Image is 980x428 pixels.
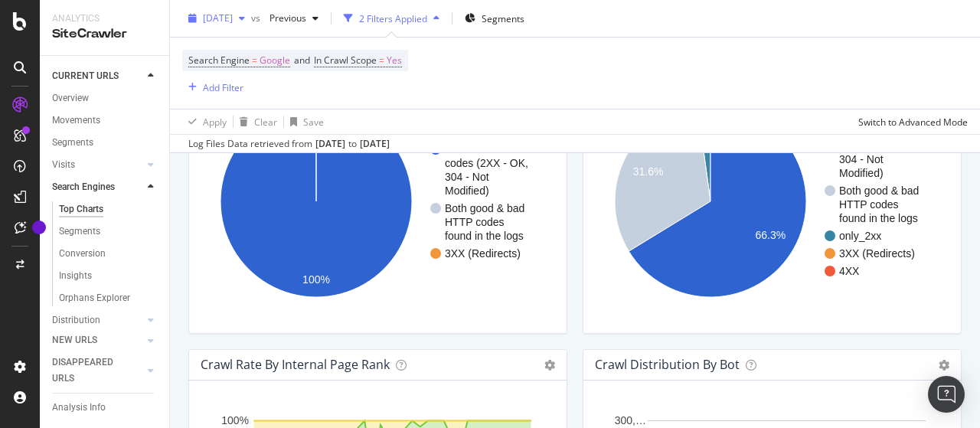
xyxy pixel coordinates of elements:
[59,290,158,306] a: Orphans Explorer
[52,354,143,387] a: DISAPPEARED URLS
[203,115,227,128] div: Apply
[839,153,884,165] text: 304 - Not
[201,354,390,375] h4: Crawl Rate By Internal Page Rank
[302,274,330,286] text: 100%
[254,115,277,128] div: Clear
[52,400,106,416] div: Analysis Info
[52,312,100,328] div: Distribution
[52,157,75,173] div: Visits
[52,179,143,195] a: Search Engines
[544,360,555,371] i: Options
[188,137,390,151] div: Log Files Data retrieved from to
[52,332,97,348] div: NEW URLS
[596,82,943,321] svg: A chart.
[379,54,384,67] span: =
[858,115,968,128] div: Switch to Advanced Mode
[59,246,106,262] div: Conversion
[360,137,390,151] div: [DATE]
[52,354,129,387] div: DISAPPEARED URLS
[32,221,46,234] div: Tooltip anchor
[59,268,158,284] a: Insights
[52,113,158,129] a: Movements
[221,415,249,427] text: 100%
[52,90,158,106] a: Overview
[445,247,521,260] text: 3XX (Redirects)
[234,109,277,134] button: Clear
[52,12,157,25] div: Analytics
[839,167,884,179] text: Modified)
[182,109,227,134] button: Apply
[52,400,158,416] a: Analysis Info
[928,376,965,413] div: Open Intercom Messenger
[251,11,263,25] span: vs
[756,229,786,241] text: 66.3%
[839,230,881,242] text: only_2xx
[188,54,250,67] span: Search Engine
[445,230,524,242] text: found in the logs
[263,11,306,25] span: Previous
[59,268,92,284] div: Insights
[252,54,257,67] span: =
[445,202,524,214] text: Both good & bad
[59,246,158,262] a: Conversion
[445,143,502,155] text: Good HTTP
[263,6,325,31] button: Previous
[338,6,446,31] button: 2 Filters Applied
[59,201,158,217] a: Top Charts
[839,265,860,277] text: 4XX
[260,50,290,71] span: Google
[52,332,143,348] a: NEW URLS
[52,68,119,84] div: CURRENT URLS
[852,109,968,134] button: Switch to Advanced Mode
[445,185,489,197] text: Modified)
[201,82,549,321] svg: A chart.
[839,198,899,211] text: HTTP codes
[52,312,143,328] a: Distribution
[633,166,664,178] text: 31.6%
[839,212,918,224] text: found in the logs
[303,115,324,128] div: Save
[595,354,740,375] h4: Crawl Distribution By Bot
[59,290,130,306] div: Orphans Explorer
[839,185,919,197] text: Both good & bad
[294,54,310,67] span: and
[52,135,93,151] div: Segments
[52,25,157,43] div: SiteCrawler
[615,415,646,427] text: 300,…
[52,179,115,195] div: Search Engines
[203,80,243,93] div: Add Filter
[59,201,103,217] div: Top Charts
[52,135,158,151] a: Segments
[839,247,915,260] text: 3XX (Redirects)
[203,11,233,25] span: 2025 Sep. 14th
[445,171,489,183] text: 304 - Not
[182,6,251,31] button: [DATE]
[314,54,377,67] span: In Crawl Scope
[387,50,402,71] span: Yes
[52,157,143,173] a: Visits
[182,78,243,96] button: Add Filter
[445,216,505,228] text: HTTP codes
[52,68,143,84] a: CURRENT URLS
[52,113,100,129] div: Movements
[359,11,427,25] div: 2 Filters Applied
[939,360,949,371] i: Options
[59,224,158,240] a: Segments
[59,224,100,240] div: Segments
[52,90,89,106] div: Overview
[445,157,528,169] text: codes (2XX - OK,
[459,6,531,31] button: Segments
[284,109,324,134] button: Save
[315,137,345,151] div: [DATE]
[482,11,524,25] span: Segments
